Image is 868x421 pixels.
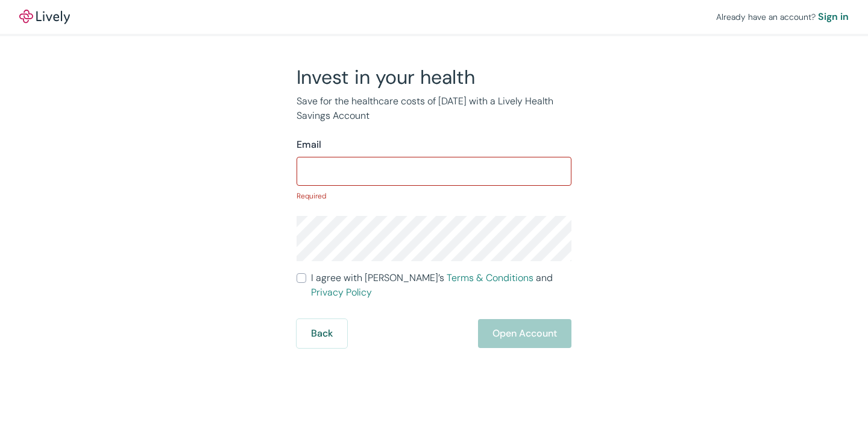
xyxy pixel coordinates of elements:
[297,94,571,123] p: Save for the healthcare costs of [DATE] with a Lively Health Savings Account
[716,10,849,24] div: Already have an account?
[447,271,533,284] a: Terms & Conditions
[297,319,347,348] button: Back
[311,286,372,299] a: Privacy Policy
[297,138,321,152] label: Email
[297,191,571,201] p: Required
[297,65,571,89] h2: Invest in your health
[818,10,849,24] a: Sign in
[311,271,571,300] span: I agree with [PERSON_NAME]’s and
